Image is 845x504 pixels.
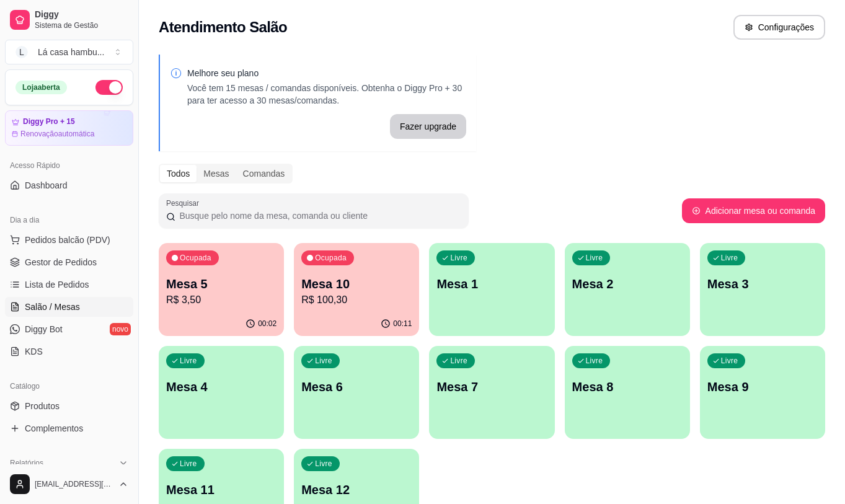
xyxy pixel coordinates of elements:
[187,67,466,79] p: Melhore seu plano
[166,378,277,396] p: Mesa 4
[572,378,683,396] p: Mesa 8
[707,378,818,396] p: Mesa 9
[565,243,690,336] button: LivreMesa 2
[565,346,690,439] button: LivreMesa 8
[180,253,211,263] p: Ocupada
[25,234,110,246] span: Pedidos balcão (PDV)
[35,9,128,20] span: Diggy
[315,253,347,263] p: Ocupada
[429,346,554,439] button: LivreMesa 7
[586,356,603,366] p: Livre
[294,346,419,439] button: LivreMesa 6
[301,293,412,307] p: R$ 100,30
[187,82,466,107] p: Você tem 15 mesas / comandas disponíveis. Obtenha o Diggy Pro + 30 para ter acesso a 30 mesas/com...
[180,356,197,366] p: Livre
[159,346,284,439] button: LivreMesa 4
[166,481,277,498] p: Mesa 11
[180,459,197,469] p: Livre
[159,17,287,37] h2: Atendimento Salão
[5,297,133,317] a: Salão / Mesas
[35,479,113,489] span: [EMAIL_ADDRESS][DOMAIN_NAME]
[301,481,412,498] p: Mesa 12
[315,459,332,469] p: Livre
[258,319,277,329] p: 00:02
[5,469,133,499] button: [EMAIL_ADDRESS][DOMAIN_NAME]
[160,165,197,182] div: Todos
[15,81,67,94] div: Loja aberta
[5,210,133,230] div: Dia a dia
[25,278,89,291] span: Lista de Pedidos
[315,356,332,366] p: Livre
[5,110,133,146] a: Diggy Pro + 15Renovaçãoautomática
[10,458,43,468] span: Relatórios
[450,253,467,263] p: Livre
[301,275,412,293] p: Mesa 10
[166,293,277,307] p: R$ 3,50
[707,275,818,293] p: Mesa 3
[95,80,123,95] button: Alterar Status
[436,378,547,396] p: Mesa 7
[5,418,133,438] a: Complementos
[25,345,43,358] span: KDS
[390,114,466,139] button: Fazer upgrade
[5,230,133,250] button: Pedidos balcão (PDV)
[733,15,825,40] button: Configurações
[5,5,133,35] a: DiggySistema de Gestão
[23,117,75,126] article: Diggy Pro + 15
[5,342,133,361] a: KDS
[166,275,277,293] p: Mesa 5
[700,346,825,439] button: LivreMesa 9
[429,243,554,336] button: LivreMesa 1
[5,396,133,416] a: Produtos
[5,319,133,339] a: Diggy Botnovo
[25,400,60,412] span: Produtos
[721,356,738,366] p: Livre
[159,243,284,336] button: OcupadaMesa 5R$ 3,5000:02
[25,256,97,268] span: Gestor de Pedidos
[5,376,133,396] div: Catálogo
[5,40,133,64] button: Select a team
[25,179,68,192] span: Dashboard
[393,319,412,329] p: 00:11
[586,253,603,263] p: Livre
[572,275,683,293] p: Mesa 2
[25,422,83,435] span: Complementos
[5,252,133,272] a: Gestor de Pedidos
[301,378,412,396] p: Mesa 6
[5,275,133,294] a: Lista de Pedidos
[294,243,419,336] button: OcupadaMesa 10R$ 100,3000:11
[682,198,825,223] button: Adicionar mesa ou comanda
[20,129,94,139] article: Renovação automática
[721,253,738,263] p: Livre
[197,165,236,182] div: Mesas
[236,165,292,182] div: Comandas
[35,20,128,30] span: Sistema de Gestão
[436,275,547,293] p: Mesa 1
[25,301,80,313] span: Salão / Mesas
[175,210,461,222] input: Pesquisar
[166,198,203,208] label: Pesquisar
[15,46,28,58] span: L
[700,243,825,336] button: LivreMesa 3
[5,175,133,195] a: Dashboard
[450,356,467,366] p: Livre
[5,156,133,175] div: Acesso Rápido
[38,46,104,58] div: Lá casa hambu ...
[25,323,63,335] span: Diggy Bot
